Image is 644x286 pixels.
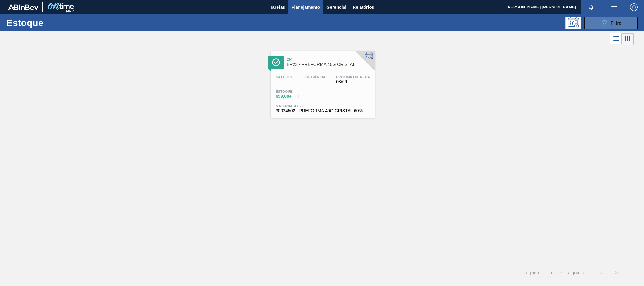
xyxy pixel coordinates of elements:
button: Filtro [584,17,638,29]
span: Material ativo [276,104,370,108]
button: < [593,265,609,281]
span: - [276,80,293,84]
button: > [609,265,625,281]
span: 03/09 [336,80,370,84]
span: 30034502 - PREFORMA 40G CRISTAL 60% REC [276,108,370,113]
span: - [303,80,325,84]
span: Filtro [611,20,622,25]
span: Planejamento [291,3,320,11]
span: Relatórios [353,3,374,11]
img: userActions [610,3,618,11]
img: Ícone [272,58,280,66]
span: Tarefas [270,3,285,11]
span: Data out [276,75,293,79]
div: Visão em Lista [610,33,622,45]
button: Notificações [581,3,601,12]
h1: Estoque [6,19,101,26]
span: Gerencial [326,3,346,11]
span: Página : 1 [524,271,540,275]
span: Suficiência [303,75,325,79]
span: Ok [287,58,372,62]
div: Visão em Cards [622,33,634,45]
a: ÍconeOkBR23 - PREFORMA 40G CRISTALData out-Suficiência-Próxima Entrega03/09Estoque699,004 THMater... [266,47,378,118]
span: 699,004 TH [276,94,320,99]
img: Logout [630,3,638,11]
span: BR23 - PREFORMA 40G CRISTAL [287,62,372,67]
div: Pogramando: nenhum usuário selecionado [565,17,581,29]
span: 1 - 1 de 1 Registros [549,271,584,275]
span: Próxima Entrega [336,75,370,79]
img: TNhmsLtSVTkK8tSr43FrP2fwEKptu5GPRR3wAAAABJRU5ErkJggg== [8,4,38,10]
span: Estoque [276,90,320,93]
